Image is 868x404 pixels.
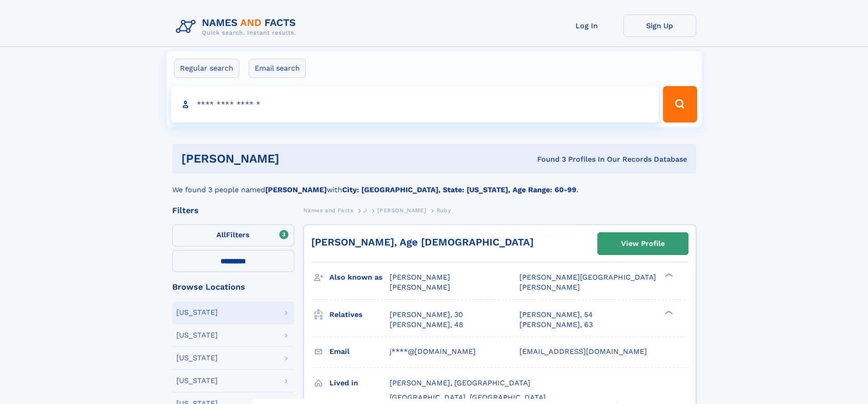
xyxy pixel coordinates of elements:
a: [PERSON_NAME] [377,205,426,216]
div: Found 3 Profiles In Our Records Database [408,154,687,164]
a: [PERSON_NAME], 30 [390,310,463,320]
label: Email search [249,59,306,78]
a: Log In [550,15,623,37]
div: ❯ [663,272,673,278]
span: [PERSON_NAME][GEOGRAPHIC_DATA] [519,273,656,281]
h3: Email [329,344,390,359]
div: We found 3 people named with . [172,174,696,195]
span: J [364,207,367,214]
a: [PERSON_NAME], 63 [519,320,593,330]
div: [US_STATE] [176,354,218,362]
span: [PERSON_NAME] [390,273,450,281]
label: Filters [172,225,294,246]
label: Regular search [174,59,239,78]
a: Sign Up [623,15,696,37]
div: [US_STATE] [176,377,218,384]
div: [US_STATE] [176,309,218,316]
div: [US_STATE] [176,332,218,339]
span: [EMAIL_ADDRESS][DOMAIN_NAME] [519,347,647,356]
span: [GEOGRAPHIC_DATA], [GEOGRAPHIC_DATA] [390,393,546,402]
a: J [364,205,367,216]
h3: Also known as [329,270,390,285]
b: City: [GEOGRAPHIC_DATA], State: [US_STATE], Age Range: 60-99 [342,185,576,194]
span: [PERSON_NAME] [390,283,450,291]
a: [PERSON_NAME], 54 [519,310,593,320]
h3: Lived in [329,375,390,391]
span: [PERSON_NAME], [GEOGRAPHIC_DATA] [390,378,530,387]
span: [PERSON_NAME] [377,207,426,214]
b: [PERSON_NAME] [265,185,327,194]
img: Logo Names and Facts [172,15,303,39]
span: [PERSON_NAME] [519,283,580,291]
a: View Profile [598,233,688,255]
span: Ruby [437,207,451,214]
button: Search Button [663,86,697,123]
div: Browse Locations [172,283,294,291]
a: [PERSON_NAME], 48 [390,320,463,330]
div: Filters [172,206,294,215]
h3: Relatives [329,307,390,322]
span: All [216,230,226,239]
h1: [PERSON_NAME] [181,153,408,164]
a: Names and Facts [303,205,354,216]
div: View Profile [621,233,665,254]
input: search input [171,86,659,123]
a: [PERSON_NAME], Age [DEMOGRAPHIC_DATA] [311,236,534,248]
div: ❯ [663,309,673,315]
